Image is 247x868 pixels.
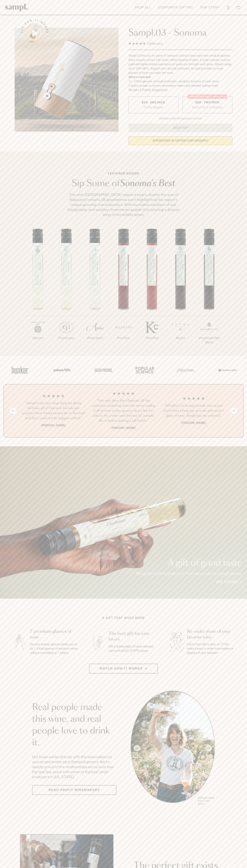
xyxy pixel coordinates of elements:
li: 6 / 7 [166,229,195,352]
span: $88 - Two Pack [195,101,220,104]
p: White Blend [81,336,109,340]
li: A smart coaster to access winemaker videos and detailed tasting notes. [128,84,232,88]
img: Artboard_1_c8cd28af-0030-4af1-819c-248e302c7f06_x450.png [9,362,31,378]
img: Sampl logo [5,4,28,11]
li: 7 / 7 [195,229,223,356]
h1: Sampl.03 - Sonoma [128,28,232,38]
h3: “Not only does this eliminate all the confusion of picking from the never ending wall of wine in ... [91,398,156,423]
h2: Real people made this wine, and real people love to drink it. [32,702,116,749]
p: The vast [GEOGRAPHIC_DATA] region is nearly double the size of Napa and contains 18 appellations,... [66,192,181,217]
img: Artboard_3_0b291449-6e8c-4d07-b2c2-3f3601a19cd1_x450.png [175,362,196,378]
img: Artboard_7_5b34974b-f019-449e-91fb-745f8d0877ee_x450.png [216,362,238,378]
a: Add to cart [216,580,242,584]
a: interested in gifting for groups? [128,136,232,145]
li: 5 / 7 [138,229,166,352]
b: [PERSON_NAME] [111,426,136,430]
img: Artboard_5_7fdae55a-36fd-43f7-8bfd-f74a06a2878e_x450.png [92,362,114,378]
div: Sampl.03 lets you try some of Sonoma County's best wine from small producers. Each capsule comes ... [128,54,232,75]
p: Proprietary Red Blend [195,336,223,345]
h2: A gift that gives more [102,616,145,620]
h3: “Whether I'm having friends over or just tired from a long day at work and need a glass of wine, ... [161,403,226,418]
li: 2 / 7 [52,229,81,352]
p: Our team works directly with the winemakers to source and bottle each Sampl shipment. We’re deepl... [32,754,116,779]
p: Chardonnay [52,336,81,340]
li: 1 / 7 [24,229,52,352]
p: Pinot Noir [138,336,166,340]
h3: The best gift for wine lovers [109,631,157,642]
h2: Sip Some of [66,179,181,188]
em: Sonoma's Best [120,179,175,188]
img: Artboard_4_28b4d326-c26e-48f9-9c80-911f17d6414e_x450.png [133,362,155,378]
h3: Re-order more of your favorite wine [187,629,236,640]
span: 136 [147,42,152,45]
li: 4 / 7 [109,229,138,352]
button: Previous slide [10,408,16,414]
li: 1 / 4 [21,391,86,430]
li: 2 / 4 [91,391,156,430]
div: slide 1 [131,691,215,806]
p: The perfect gift for everyone from wine lovers to casual sippers. [135,571,242,576]
small: Perfect For 2-4 Tastings [192,105,223,109]
p: Albarino [24,336,52,340]
b: [PERSON_NAME] [41,424,65,427]
img: Sampl.03 - Sonoma [15,28,119,132]
p: [PERSON_NAME] Sutro, Sutro Wines [198,797,215,805]
button: Next slide [231,408,237,414]
button: Watch how it works [89,664,158,674]
a: Our Story [198,4,221,11]
p: A gift of good taste [135,559,242,567]
small: Try the Capsule [143,105,163,109]
li: Christmas Sale Pricing Shown In Cart [157,117,203,120]
p: Merlot [166,336,195,340]
h3: “Sampl is my one-stop shop for all my birthday gifts! Our best friends just received their Sampl ... [21,401,86,421]
span: $55 - One Pack [142,101,165,104]
div: 136Reviews [128,41,163,46]
li: 3 / 7 [81,229,109,352]
li: 3 / 4 [161,391,226,430]
strong: What’s Included: [128,76,151,79]
p: Gift a tasting flight of hand-selected, hard-to-find [US_STATE] wines. [109,644,157,653]
button: Sold Out [128,124,232,132]
span: Reviews [152,42,163,45]
b: [PERSON_NAME] [182,421,206,425]
p: Pinot Noir [109,336,138,340]
div: Christmas SALE! Save 20% [188,94,227,99]
button: See how it works [25,23,45,43]
a: Read about Winemakers [32,785,116,795]
p: Featured Region [66,171,181,176]
li: Recipes & Pairing Suggestions [128,88,232,92]
ul: carousel [131,691,215,806]
li: 7x - 100ml glasses of small production, premium Sonoma County wines [128,79,232,84]
p: Sampl's tasting capsule allows you to try 7 100ml glasses of premium wines without committing to ... [30,642,79,655]
h3: 7 premium glasses of wine [30,629,79,640]
img: Artboard_6_04f9a106-072f-468a-bdd7-f11783b05722_x450.png [51,362,72,378]
a: Corporate Gifting [156,4,195,11]
a: Shop All [133,4,153,11]
p: Fall in love with a wine, or 7? We make it easy to order more bottles or glasses of your favorites. [187,642,236,655]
